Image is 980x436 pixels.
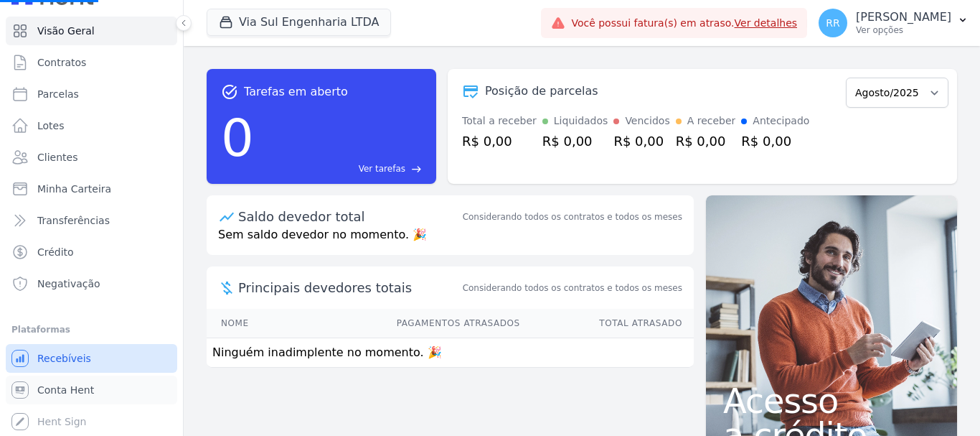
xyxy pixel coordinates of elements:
[6,269,177,298] a: Negativação
[723,384,940,418] span: Acesso
[411,164,422,175] span: east
[6,143,177,172] a: Clientes
[238,207,460,226] div: Saldo devedor total
[6,48,177,77] a: Contratos
[735,17,798,29] a: Ver detalhes
[521,309,694,338] th: Total Atrasado
[37,383,94,397] span: Conta Hent
[554,113,608,129] div: Liquidados
[37,277,100,291] span: Negativação
[293,309,520,338] th: Pagamentos Atrasados
[359,162,405,175] span: Ver tarefas
[856,24,951,36] p: Ver opções
[244,83,348,101] span: Tarefas em aberto
[687,113,736,129] div: A receber
[238,278,460,297] span: Principais devedores totais
[37,351,91,366] span: Recebíveis
[625,113,669,129] div: Vencidos
[571,16,797,31] span: Você possui fatura(s) em atraso.
[207,226,694,255] p: Sem saldo devedor no momento. 🎉
[462,131,537,151] div: R$ 0,00
[826,18,839,28] span: RR
[37,182,111,196] span: Minha Carteira
[741,131,809,151] div: R$ 0,00
[6,175,177,203] a: Minha Carteira
[6,206,177,235] a: Transferências
[463,282,682,294] span: Considerando todos os contratos e todos os meses
[856,10,951,24] p: [PERSON_NAME]
[807,3,980,43] button: RR [PERSON_NAME] Ver opções
[207,309,293,338] th: Nome
[613,131,669,151] div: R$ 0,00
[6,376,177,404] a: Conta Hent
[6,80,177,108] a: Parcelas
[260,162,422,175] a: Ver tarefas east
[37,87,79,101] span: Parcelas
[37,119,65,133] span: Lotes
[221,83,238,101] span: task_alt
[37,55,86,70] span: Contratos
[6,111,177,140] a: Lotes
[221,101,254,175] div: 0
[207,9,391,36] button: Via Sul Engenharia LTDA
[11,321,171,338] div: Plataformas
[485,83,598,100] div: Posição de parcelas
[37,245,74,259] span: Crédito
[6,344,177,373] a: Recebíveis
[6,17,177,45] a: Visão Geral
[542,131,608,151] div: R$ 0,00
[676,131,736,151] div: R$ 0,00
[6,238,177,266] a: Crédito
[462,113,537,129] div: Total a receber
[37,213,110,228] span: Transferências
[463,210,682,223] div: Considerando todos os contratos e todos os meses
[753,113,809,129] div: Antecipado
[207,338,694,368] td: Ninguém inadimplente no momento. 🎉
[37,24,95,38] span: Visão Geral
[37,150,77,164] span: Clientes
